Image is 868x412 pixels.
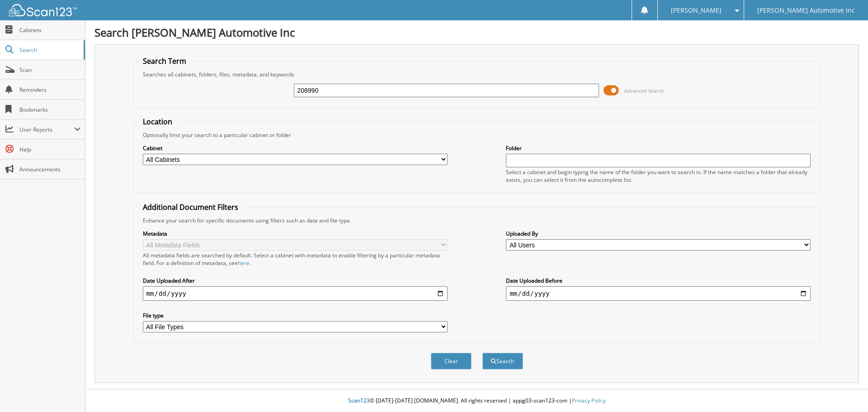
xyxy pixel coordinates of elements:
span: [PERSON_NAME] [671,8,722,13]
label: Folder [506,144,811,152]
span: Help [19,146,80,153]
legend: Additional Document Filters [138,202,243,212]
legend: Location [138,117,177,127]
label: Metadata [143,230,448,237]
h1: Search [PERSON_NAME] Automotive Inc [94,25,859,40]
input: end [506,286,811,301]
span: User Reports [19,126,74,133]
div: Searches all cabinets, folders, files, metadata, and keywords [138,71,816,78]
iframe: Chat Widget [823,369,868,412]
span: Cabinets [19,26,80,34]
span: Bookmarks [19,106,80,114]
img: scan123-logo-white.svg [9,4,77,16]
label: File type [143,312,448,319]
a: Privacy Policy [572,397,606,404]
span: [PERSON_NAME] Automotive Inc [757,8,855,13]
button: Clear [431,353,472,369]
span: Search [19,46,79,54]
span: Announcements [19,166,80,173]
span: Scan123 [348,397,370,404]
legend: Search Term [138,56,191,66]
div: Optionally limit your search to a particular cabinet or folder [138,131,816,139]
button: Search [482,353,523,369]
span: Advanced Search [624,87,664,94]
div: Select a cabinet and begin typing the name of the folder you want to search in. If the name match... [506,168,811,184]
a: here [238,259,250,267]
label: Date Uploaded After [143,277,448,284]
label: Date Uploaded Before [506,277,811,284]
span: Reminders [19,86,80,94]
div: All metadata fields are searched by default. Select a cabinet with metadata to enable filtering b... [143,251,448,267]
div: © [DATE]-[DATE] [DOMAIN_NAME]. All rights reserved | appg03-scan123-com | [85,390,868,412]
label: Uploaded By [506,230,811,237]
span: Scan [19,66,80,74]
input: start [143,286,448,301]
label: Cabinet [143,144,448,152]
div: Enhance your search for specific documents using filters such as date and file type. [138,217,816,224]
